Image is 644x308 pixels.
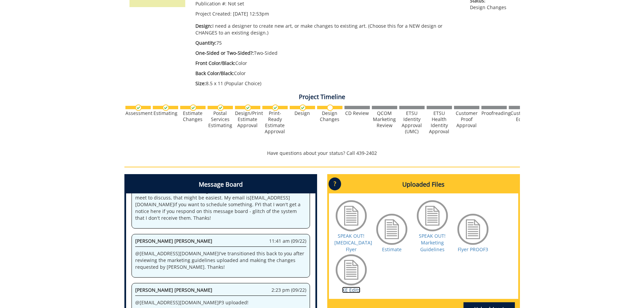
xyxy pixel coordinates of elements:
[245,104,251,111] img: checkmark
[195,60,235,66] span: Front Color/Black:
[195,80,206,87] span: Size:
[135,104,142,111] img: checkmark
[135,299,306,306] p: @ [EMAIL_ADDRESS][DOMAIN_NAME] P3 uploaded!
[153,110,178,116] div: Estimating
[126,176,315,193] h4: Message Board
[124,94,520,100] h4: Project Timeline
[509,110,534,122] div: Customer Edits
[290,110,315,116] div: Design
[195,70,460,77] p: Color
[233,10,269,17] span: [DATE] 12:53pm
[135,287,212,293] span: [PERSON_NAME] [PERSON_NAME]
[329,176,518,193] h4: Uploaded Files
[481,110,507,116] div: Proofreading
[190,104,196,111] img: checkmark
[454,110,479,128] div: Customer Proof Approval
[271,287,306,293] span: 2:23 pm (09/22)
[300,104,306,111] img: checkmark
[195,60,460,67] p: Color
[382,246,402,253] a: Estimate
[458,246,488,253] a: Flyer PROOF3
[262,110,288,135] div: Print-Ready Estimate Approval
[235,110,260,128] div: Design/Print Estimate Approval
[372,110,397,128] div: QCOM Marketing Review
[344,110,370,116] div: CD Review
[195,70,234,76] span: Back Color/Black:
[427,110,452,135] div: ETSU Health Identity Approval
[317,110,342,122] div: Design Changes
[419,233,446,253] a: SPEAK OUT! Marketing Guidelines
[195,40,460,46] p: 75
[217,104,224,111] img: checkmark
[135,238,212,244] span: [PERSON_NAME] [PERSON_NAME]
[399,110,425,135] div: ETSU Identity Approval (UMC)
[195,0,226,7] span: Publication #:
[334,233,372,253] a: SPEAK OUT! [MEDICAL_DATA] Flyer
[269,238,306,244] span: 11:41 am (09/22)
[124,150,520,157] p: Have questions about your status? Call 439-2402
[195,50,460,56] p: Two-Sided
[342,287,360,293] a: KE Edits
[180,110,206,122] div: Estimate Changes
[195,40,216,46] span: Quantity:
[228,0,244,7] span: Not set
[125,110,151,116] div: Assessment
[135,250,306,270] p: @ [EMAIL_ADDRESS][DOMAIN_NAME] I've transitioned this back to you after reviewing the marketing g...
[208,110,233,128] div: Postal Services Estimating
[195,50,254,56] span: One-Sided or Two-Sided?:
[195,10,232,17] span: Project Created:
[195,23,460,36] p: I need a designer to create new art, or make changes to existing art. (Choose this for a NEW desi...
[272,104,279,111] img: checkmark
[195,80,460,87] p: 8.5 x 11 (Popular Choice)
[329,177,341,190] p: ?
[195,23,212,29] span: Design:
[163,104,169,111] img: checkmark
[327,104,333,111] img: no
